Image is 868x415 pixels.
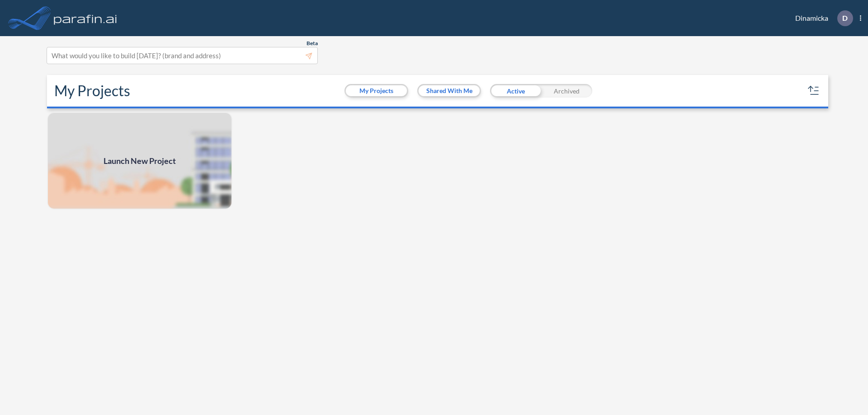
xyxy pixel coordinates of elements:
[47,112,232,210] a: Launch New Project
[807,84,821,98] button: sort
[490,84,541,98] div: Active
[842,14,848,22] p: D
[52,9,119,27] img: logo
[307,40,318,47] span: Beta
[419,85,480,96] button: Shared With Me
[346,85,407,96] button: My Projects
[54,82,130,99] h2: My Projects
[782,10,861,26] div: Dinamicka
[47,112,232,210] img: add
[104,155,176,167] span: Launch New Project
[541,84,592,98] div: Archived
